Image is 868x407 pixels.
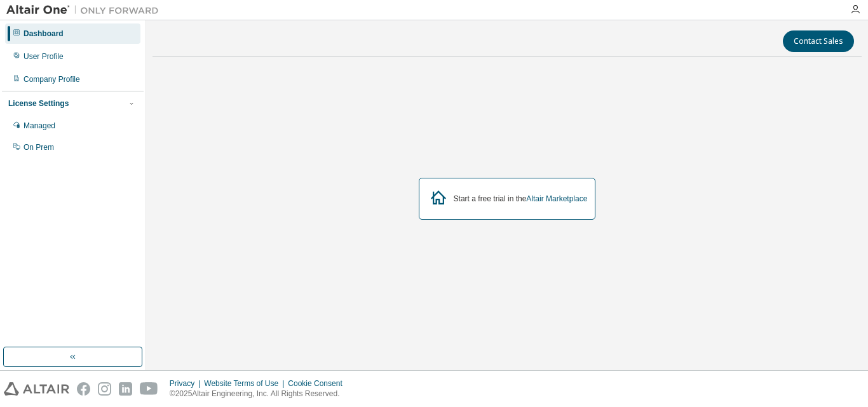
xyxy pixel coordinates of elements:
[288,378,349,389] div: Cookie Consent
[119,382,132,396] img: linkedin.svg
[526,194,587,203] a: Altair Marketplace
[24,29,64,39] div: Dashboard
[24,142,54,152] div: On Prem
[783,30,854,52] button: Contact Sales
[24,121,55,131] div: Managed
[77,382,90,396] img: facebook.svg
[24,51,64,62] div: User Profile
[454,194,588,204] div: Start a free trial in the
[8,98,69,109] div: License Settings
[4,382,69,396] img: altair_logo.svg
[6,4,165,17] img: Altair One
[204,378,288,389] div: Website Terms of Use
[98,382,111,396] img: instagram.svg
[170,378,204,389] div: Privacy
[24,74,80,84] div: Company Profile
[170,389,350,399] p: © 2025 Altair Engineering, Inc. All Rights Reserved.
[140,382,158,396] img: youtube.svg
